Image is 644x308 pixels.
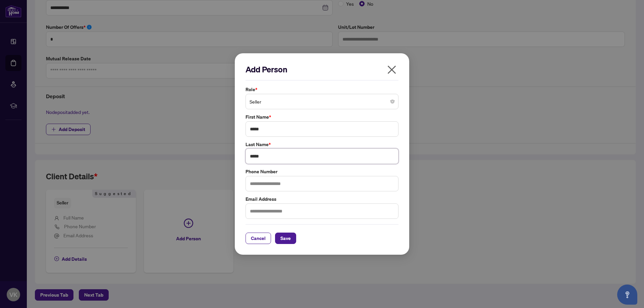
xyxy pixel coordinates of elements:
[617,285,637,305] button: Open asap
[246,233,271,244] button: Cancel
[246,64,398,75] h2: Add Person
[246,168,398,175] label: Phone Number
[390,100,394,104] span: close-circle
[246,141,398,148] label: Last Name
[251,233,266,244] span: Cancel
[246,86,398,93] label: Role
[280,233,291,244] span: Save
[250,95,394,108] span: Seller
[275,233,296,244] button: Save
[246,113,398,121] label: First Name
[386,64,397,75] span: close
[246,195,398,203] label: Email Address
